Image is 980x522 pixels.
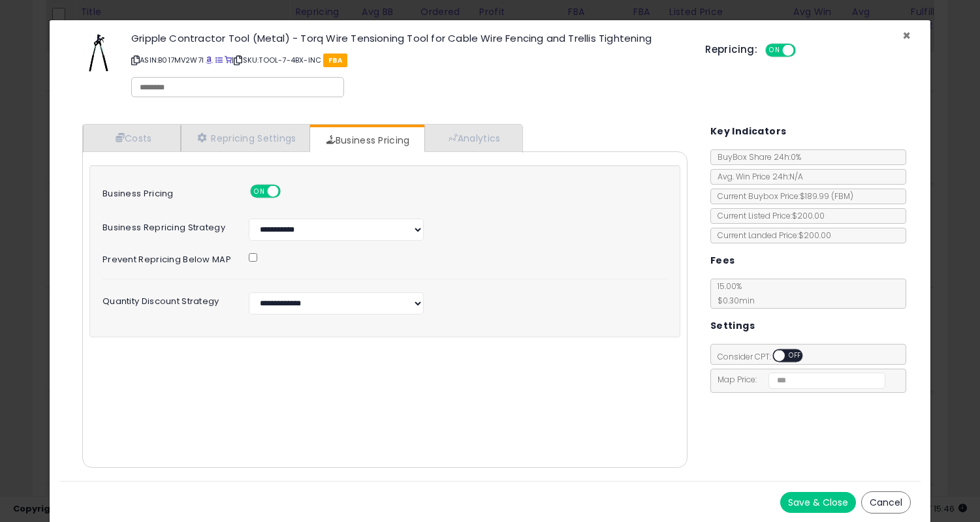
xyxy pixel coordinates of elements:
span: ( FBM ) [831,191,853,202]
span: × [902,26,911,45]
span: ON [251,186,268,197]
span: ON [767,45,783,56]
span: OFF [785,350,806,361]
label: Business Pricing [93,185,239,198]
a: BuyBox page [206,55,213,65]
button: Cancel [861,491,911,514]
h5: Key Indicators [710,123,787,140]
span: Current Listed Price: $200.00 [711,210,825,221]
span: Current Landed Price: $200.00 [711,230,831,241]
label: Business Repricing Strategy [93,219,239,232]
a: Business Pricing [310,127,423,153]
span: OFF [278,186,299,197]
p: ASIN: B017MV2W7I | SKU: TOOL-7-4BX-INC [131,50,686,70]
span: Consider CPT: [711,351,820,362]
span: 15.00 % [711,281,755,306]
h3: Gripple Contractor Tool (Metal) - Torq Wire Tensioning Tool for Cable Wire Fencing and Trellis Ti... [131,33,686,43]
span: BuyBox Share 24h: 0% [711,151,801,162]
span: $189.99 [800,191,853,202]
h5: Settings [710,318,755,334]
span: OFF [794,45,815,56]
span: Current Buybox Price: [711,191,853,202]
label: Prevent repricing below MAP [93,251,239,264]
span: FBA [323,54,347,67]
img: 31iqnUIWyIL._SL60_.jpg [79,33,118,72]
button: Save & Close [780,492,856,513]
span: $0.30 min [711,295,755,306]
h5: Repricing: [705,44,757,55]
a: Costs [83,125,181,151]
a: Your listing only [225,55,232,65]
span: Avg. Win Price 24h: N/A [711,171,803,182]
a: Repricing Settings [181,125,310,151]
a: Analytics [424,125,521,151]
h5: Fees [710,253,735,269]
a: All offer listings [215,55,223,65]
span: Map Price: [711,374,885,385]
label: Quantity Discount Strategy [93,292,239,306]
